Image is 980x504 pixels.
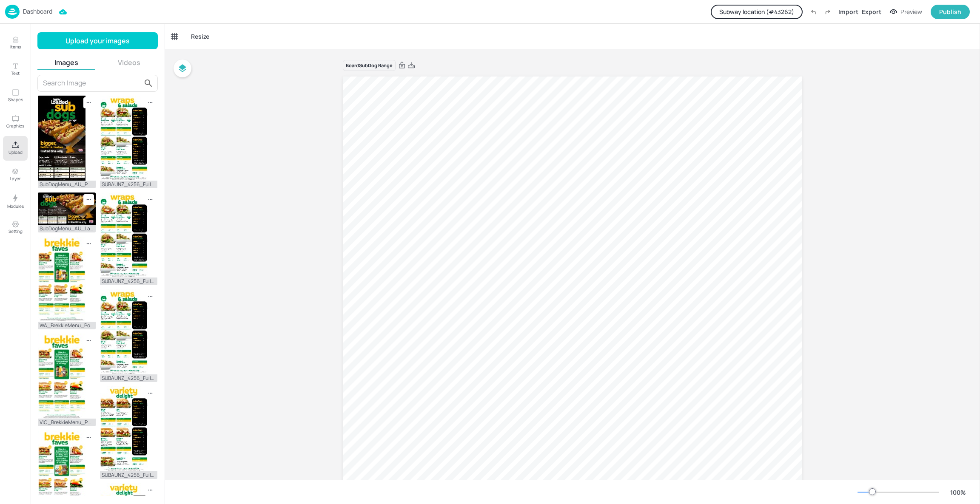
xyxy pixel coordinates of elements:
img: logo-86c26b7e.jpg [5,5,20,19]
span: Resize [189,32,211,41]
img: 2025-08-13-1755054662349xkzevwxg7am.jpg [38,237,85,322]
img: 2025-08-10-1754867777950f5q162am4jh.jpg [100,289,148,374]
button: Shapes [3,83,28,108]
button: Layer [3,162,28,187]
img: 2025-08-10-17548674335819ana90wuli.jpg [100,386,148,471]
button: Text [3,57,28,82]
p: Modules [7,203,24,209]
div: SUBAUNZ_4256_Full_Menu_DMB_AU_WrapsAndSalads_Screen_04_With_B_P_Rotation_02_W1080xH1920px_1DP_RGB... [100,181,158,188]
div: SubDogMenu_AU_Landscape_Screen1_Rotation2.jpg [38,225,96,232]
p: Text [11,70,20,76]
button: Subway location (#43262) [711,5,803,19]
div: WA_BrekkieMenu_Portrait.jpg [38,322,96,329]
label: Redo (Ctrl + Y) [820,5,835,19]
button: Items [3,31,28,55]
div: SUBAUNZ_4256_Full_Menu_DMB_AU_WrapsAndSalads_Screen_04_Rotation_02_W1080xH1920px_1DP_RGB_V2.1.jpg [100,374,158,382]
p: Graphics [6,123,24,129]
div: Import [838,7,858,16]
div: 100 % [948,488,968,497]
button: Preview [885,6,927,18]
button: Setting [3,215,28,240]
div: Remove image [145,388,156,399]
div: Remove image [83,335,94,346]
div: Remove image [83,238,94,249]
button: Graphics [3,110,28,134]
button: Upload [3,136,28,161]
button: Modules [3,189,28,213]
p: Shapes [8,96,23,102]
label: Undo (Ctrl + Z) [806,5,820,19]
img: 2025-08-10-1754867872141xvnfaj8l5q.jpg [100,96,148,181]
div: Export [862,7,881,16]
div: Remove image [145,485,156,496]
p: Dashboard [23,8,52,14]
button: Publish [931,5,970,19]
img: 2025-08-10-1754867836939p4tibglo47p.jpg [100,193,148,277]
button: Videos [100,58,158,67]
div: SubDogMenu_AU_Portrait_Screen1_Rotation2.jpg [38,181,96,188]
img: 2025-08-13-1755054625906dwid8otwm89.jpg [38,334,85,419]
button: Images [37,58,95,67]
div: Board SubDog Range [343,60,396,71]
p: Setting [9,228,23,234]
div: Publish [939,7,961,17]
p: Layer [10,176,21,181]
div: Preview [900,7,922,17]
p: Items [10,44,21,50]
div: SUBAUNZ_4256_Full_Menu_DMB_AU_WrapsAndSalads_With_B_Screen_04_Rotation_02_W1080xH1920px_1DP_RGB_V... [100,277,158,285]
input: Search Image [43,76,141,90]
div: Remove image [145,194,156,205]
div: Remove image [145,291,156,302]
div: Remove image [145,97,156,108]
button: Upload your images [37,32,158,49]
button: search [141,76,156,91]
div: SUBAUNZ_4256_Full_Menu_DMB_AU_VarietyDelight_Screen_04_With_B_Rotation_01_W1080xH1920px_1DP_RGB_V... [100,471,158,479]
div: Remove image [83,97,94,108]
p: Upload [9,149,23,155]
img: 2025-08-30-1756519450967r9umvrguvt.jpg [38,96,85,181]
div: Remove image [83,432,94,443]
div: Remove image [83,194,94,205]
div: VIC_BrekkieMenu_Portrait.jpg [38,419,96,426]
img: 2025-08-28-1756361695131t272ujlwnnj.jpg [38,193,96,225]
